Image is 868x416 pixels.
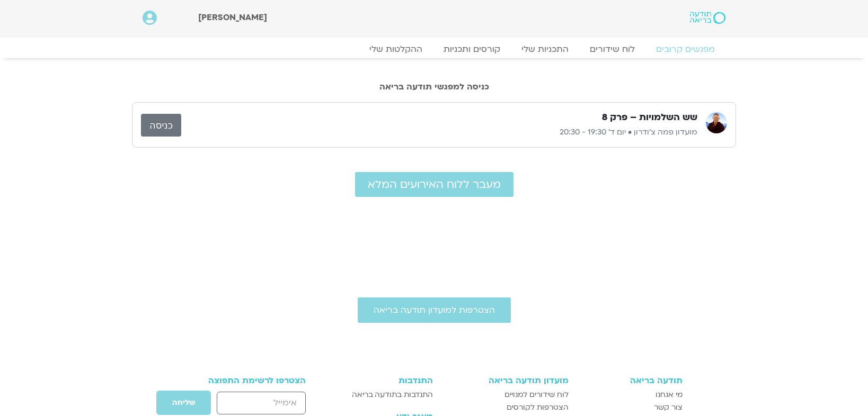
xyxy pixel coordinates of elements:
span: הצטרפות לקורסים [507,401,569,414]
span: לוח שידורים למנויים [504,388,569,401]
a: התנדבות בתודעה בריאה [335,388,433,401]
a: ההקלטות שלי [359,44,433,55]
a: הצטרפות לקורסים [444,401,568,414]
span: מעבר ללוח האירועים המלא [368,178,501,191]
a: מי אנחנו [579,388,683,401]
span: הצטרפות למועדון תודעה בריאה [374,305,495,315]
input: אימייל [217,392,305,414]
a: התכניות שלי [511,44,579,55]
h3: מועדון תודעה בריאה [444,376,568,385]
span: התנדבות בתודעה בריאה [352,388,433,401]
a: מפגשים קרובים [645,44,725,55]
a: לוח שידורים [579,44,645,55]
button: שליחה [156,390,211,415]
h3: תודעה בריאה [579,376,683,385]
a: קורסים ותכניות [433,44,511,55]
h2: כניסה למפגשי תודעה בריאה [132,82,736,92]
a: מעבר ללוח האירועים המלא [355,172,513,197]
a: צור קשר [579,401,683,414]
h3: התנדבות [335,376,433,385]
span: [PERSON_NAME] [198,12,267,23]
h3: הצטרפו לרשימת התפוצה [185,376,306,385]
span: מי אנחנו [656,388,683,401]
nav: Menu [143,44,725,55]
a: כניסה [141,114,181,137]
a: לוח שידורים למנויים [444,388,568,401]
span: שליחה [172,399,195,407]
img: מועדון פמה צ'ודרון [706,112,727,133]
h3: שש השלמויות – פרק 8 [602,111,697,124]
p: מועדון פמה צ'ודרון • יום ד׳ 19:30 - 20:30 [181,126,697,139]
span: צור קשר [654,401,683,414]
a: הצטרפות למועדון תודעה בריאה [358,297,511,323]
